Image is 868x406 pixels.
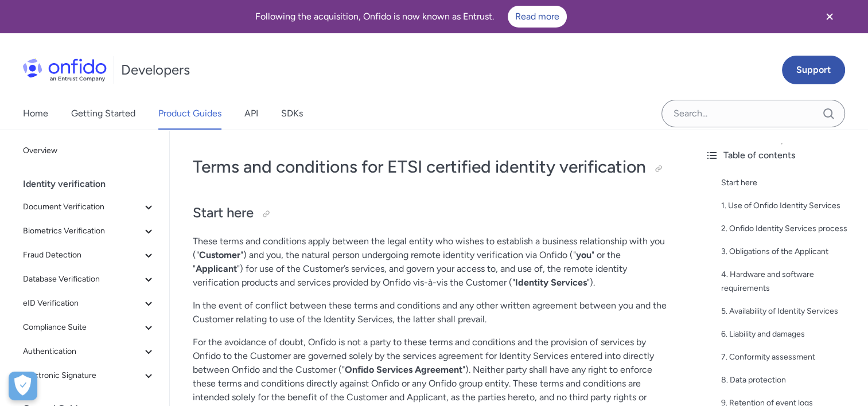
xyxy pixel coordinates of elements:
button: Document Verification [18,196,160,218]
a: 4. Hardware and software requirements [721,268,859,295]
a: Support [782,56,845,84]
h1: Developers [121,61,190,79]
h1: Terms and conditions for ETSI certified identity verification [193,155,673,178]
button: Abrir preferencias [9,372,37,400]
button: Authentication [18,340,160,363]
span: Electronic Signature [23,369,142,382]
a: 3. Obligations of the Applicant [721,245,859,259]
strong: Customer [199,249,240,260]
strong: you [576,249,591,260]
a: 7. Conformity assessment [721,350,859,364]
a: 5. Availability of Identity Services [721,304,859,318]
img: Onfido Logo [23,58,107,81]
span: Authentication [23,345,142,358]
span: Compliance Suite [23,321,142,334]
h2: Start here [193,204,673,223]
span: Biometrics Verification [23,224,142,238]
a: SDKs [281,97,303,130]
button: eID Verification [18,292,160,315]
button: Biometrics Verification [18,220,160,243]
a: 1. Use of Onfido Identity Services [721,199,859,213]
strong: Onfido Services Agreement [345,364,462,375]
button: Fraud Detection [18,244,160,267]
svg: Close banner [823,10,836,24]
span: Fraud Detection [23,248,142,262]
a: 6. Liability and damages [721,327,859,341]
p: In the event of conflict between these terms and conditions and any other written agreement betwe... [193,299,673,326]
div: Following the acquisition, Onfido is now known as Entrust. [14,6,808,28]
strong: Applicant [196,263,237,274]
span: Database Verification [23,272,142,286]
button: Close banner [808,2,851,31]
span: Document Verification [23,200,142,214]
a: Product Guides [158,97,221,130]
input: Onfido search input field [661,100,845,127]
span: Overview [23,144,155,158]
a: 2. Onfido Identity Services process [721,222,859,236]
a: API [244,97,258,130]
button: Database Verification [18,268,160,291]
span: eID Verification [23,296,142,310]
div: Identity verification [23,173,165,196]
div: Table of contents [705,149,859,162]
strong: Identity Services [515,277,587,288]
a: Home [23,97,48,130]
button: Compliance Suite [18,316,160,339]
button: Electronic Signature [18,364,160,387]
a: Overview [18,139,160,162]
a: 8. Data protection [721,373,859,387]
a: Start here [721,176,859,190]
a: Getting Started [71,97,135,130]
div: Preferencias de cookies [9,372,37,400]
p: These terms and conditions apply between the legal entity who wishes to establish a business rela... [193,235,673,290]
a: Read more [508,6,567,28]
